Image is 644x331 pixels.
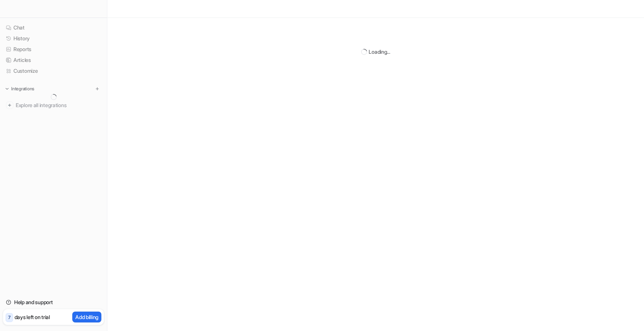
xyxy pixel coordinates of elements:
span: Explore all integrations [16,99,101,111]
a: Help and support [3,297,104,307]
a: History [3,33,104,44]
a: Articles [3,55,104,65]
p: 7 [8,314,10,321]
a: Reports [3,44,104,54]
button: Add billing [72,312,101,322]
p: days left on trial [15,313,50,321]
img: expand menu [4,86,10,91]
a: Customize [3,66,104,76]
p: Integrations [11,86,34,92]
button: Integrations [3,85,37,93]
a: Chat [3,22,104,33]
p: Add billing [75,313,98,321]
div: Loading... [369,48,390,56]
img: menu_add.svg [95,86,100,91]
a: Explore all integrations [3,100,104,110]
img: explore all integrations [6,102,13,109]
